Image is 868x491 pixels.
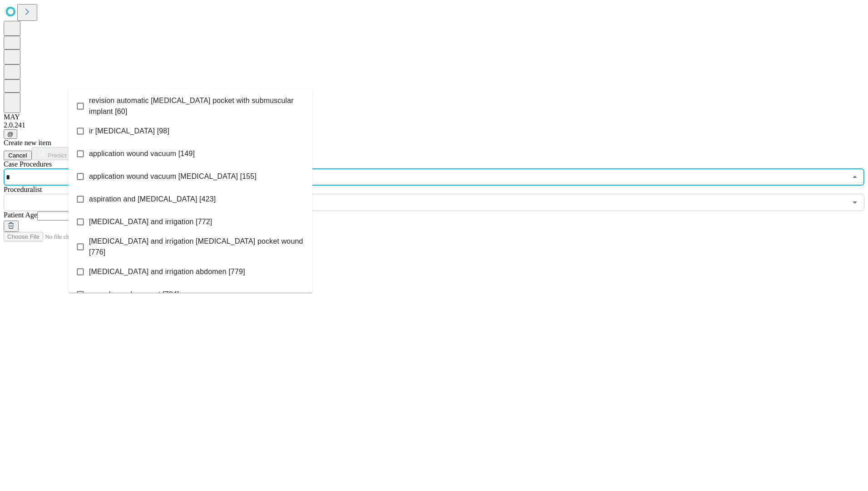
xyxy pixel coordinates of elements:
button: Cancel [4,151,32,160]
span: Cancel [8,152,27,159]
button: Open [848,196,861,209]
span: wound vac placement [784] [89,289,179,300]
button: Predict [32,147,74,160]
span: Create new item [4,139,51,147]
div: MAY [4,113,864,121]
div: 2.0.241 [4,121,864,129]
span: revision automatic [MEDICAL_DATA] pocket with submuscular implant [60] [89,95,305,117]
span: Patient Age [4,211,37,219]
button: @ [4,129,17,139]
span: Predict [48,152,66,159]
span: [MEDICAL_DATA] and irrigation [MEDICAL_DATA] pocket wound [776] [89,236,305,258]
span: aspiration and [MEDICAL_DATA] [423] [89,194,216,205]
span: ir [MEDICAL_DATA] [98] [89,126,169,137]
span: Scheduled Procedure [4,160,52,168]
span: application wound vacuum [149] [89,148,195,159]
span: [MEDICAL_DATA] and irrigation abdomen [779] [89,266,245,277]
span: [MEDICAL_DATA] and irrigation [772] [89,216,212,227]
span: Proceduralist [4,186,42,193]
span: @ [7,131,14,137]
button: Close [848,171,861,183]
span: application wound vacuum [MEDICAL_DATA] [155] [89,171,256,182]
